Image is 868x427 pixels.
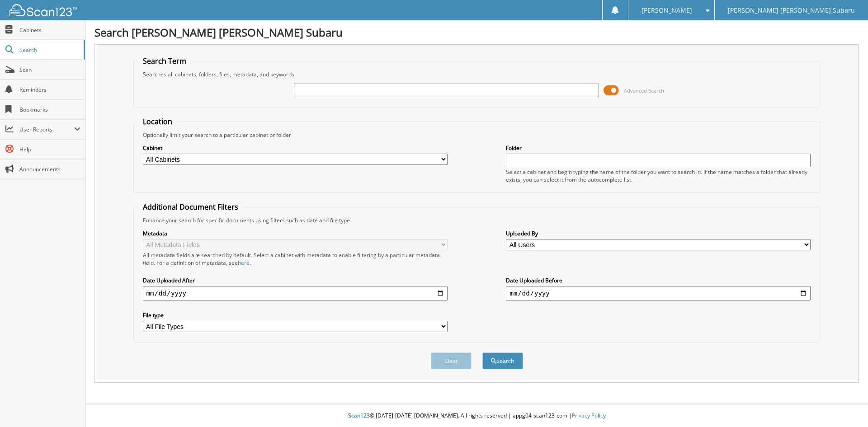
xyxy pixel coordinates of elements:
span: Cabinets [19,26,80,34]
legend: Location [138,117,177,127]
input: start [143,286,448,300]
a: Privacy Policy [572,412,606,419]
legend: Search Term [138,56,191,66]
span: Advanced Search [624,87,664,94]
a: here [238,259,250,267]
label: Cabinet [143,144,448,152]
label: Folder [506,144,811,152]
button: Clear [431,352,472,369]
label: Date Uploaded After [143,277,448,284]
span: User Reports [19,126,74,133]
label: Metadata [143,230,448,237]
label: Uploaded By [506,230,811,237]
span: Reminders [19,86,80,94]
input: end [506,286,811,300]
span: [PERSON_NAME] [642,8,692,13]
button: Search [482,352,523,369]
div: Enhance your search for specific documents using filters such as date and file type. [138,216,816,224]
div: © [DATE]-[DATE] [DOMAIN_NAME]. All rights reserved | appg04-scan123-com | [85,405,868,427]
span: Search [19,46,79,54]
span: Scan123 [348,412,370,419]
iframe: Chat Widget [823,384,868,427]
label: File type [143,311,448,319]
div: Searches all cabinets, folders, files, metadata, and keywords [138,70,816,78]
h1: Search [PERSON_NAME] [PERSON_NAME] Subaru [94,25,859,40]
span: Help [19,145,80,153]
label: Date Uploaded Before [506,277,811,284]
img: scan123-logo-white.svg [9,4,77,16]
div: All metadata fields are searched by default. Select a cabinet with metadata to enable filtering b... [143,251,448,267]
span: [PERSON_NAME] [PERSON_NAME] Subaru [728,8,855,13]
span: Bookmarks [19,106,80,113]
div: Select a cabinet and begin typing the name of the folder you want to search in. If the name match... [506,168,811,183]
div: Optionally limit your search to a particular cabinet or folder [138,131,816,139]
legend: Additional Document Filters [138,202,243,212]
span: Scan [19,66,80,74]
span: Announcements [19,165,80,173]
